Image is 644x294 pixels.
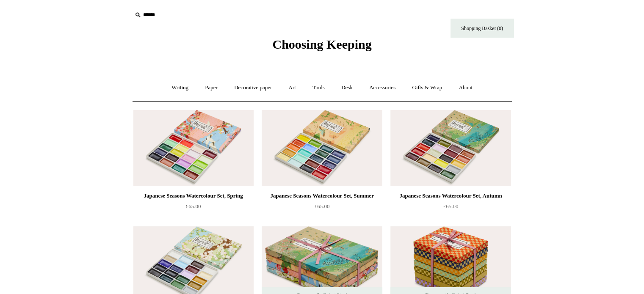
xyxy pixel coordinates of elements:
[305,77,332,99] a: Tools
[443,203,459,209] span: £65.00
[133,191,254,225] a: Japanese Seasons Watercolour Set, Spring £65.00
[262,191,382,225] a: Japanese Seasons Watercolour Set, Summer £65.00
[390,110,511,186] img: Japanese Seasons Watercolour Set, Autumn
[262,110,382,186] a: Japanese Seasons Watercolour Set, Summer Japanese Seasons Watercolour Set, Summer
[133,110,254,186] a: Japanese Seasons Watercolour Set, Spring Japanese Seasons Watercolour Set, Spring
[451,77,480,99] a: About
[390,110,511,186] a: Japanese Seasons Watercolour Set, Autumn Japanese Seasons Watercolour Set, Autumn
[272,37,371,51] span: Choosing Keeping
[164,77,196,99] a: Writing
[197,77,225,99] a: Paper
[186,203,201,209] span: £65.00
[334,77,360,99] a: Desk
[227,77,279,99] a: Decorative paper
[392,191,509,201] div: Japanese Seasons Watercolour Set, Autumn
[390,191,511,225] a: Japanese Seasons Watercolour Set, Autumn £65.00
[272,44,371,50] a: Choosing Keeping
[451,19,514,38] a: Shopping Basket (0)
[133,110,254,186] img: Japanese Seasons Watercolour Set, Spring
[262,110,382,186] img: Japanese Seasons Watercolour Set, Summer
[135,191,252,201] div: Japanese Seasons Watercolour Set, Spring
[404,77,450,99] a: Gifts & Wrap
[264,191,380,201] div: Japanese Seasons Watercolour Set, Summer
[315,203,330,209] span: £65.00
[362,77,403,99] a: Accessories
[281,77,304,99] a: Art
